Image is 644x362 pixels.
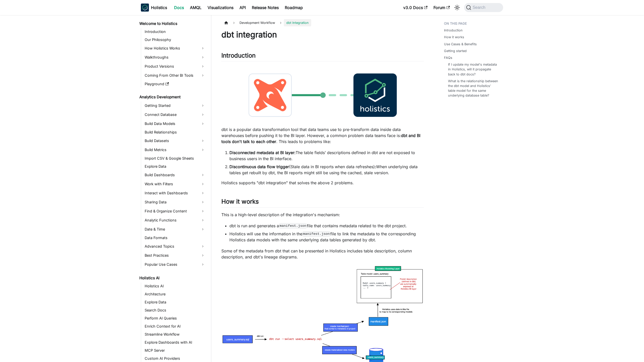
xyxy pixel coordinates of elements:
a: What is the relationship between the dbt model and Holistics' table model for the same underlying... [448,79,498,98]
a: Product Versions [143,62,207,70]
a: Enrich Context for AI [143,323,207,330]
a: Search Docs [143,307,207,314]
a: Home page [221,19,231,26]
code: manifest.json [279,223,307,228]
a: Introduction [143,28,207,35]
a: Build Dashboards [143,171,207,179]
h2: Introduction [221,52,424,61]
a: Find & Organize Content [143,207,207,215]
a: Build Data Models [143,120,207,128]
img: dbt-to-holistics [221,65,424,125]
a: Our Philosophy [143,36,207,43]
li: dbt is run and generates a file that contains metadata related to the dbt project. [229,223,424,229]
p: dbt is a popular data transformation tool that data teams use to pre-transform data inside data w... [221,126,424,145]
li: (Stale data in BI reports when data refreshes) When underlying data tables get rebuilt by dbt, th... [229,164,424,176]
a: Build Metrics [143,146,207,154]
a: Connect Database [143,111,207,119]
a: Best Practices [143,251,207,259]
h2: How it works [221,198,424,207]
a: Release Notes [249,4,282,12]
a: Analytics Development [138,94,207,101]
a: MCP Server [143,347,207,354]
a: How it works [444,35,464,39]
a: Build Relationships [143,129,207,136]
p: Some of the metadata from dbt that can be presented in Holistics includes table description, colu... [221,248,424,260]
a: Architecture [143,291,207,298]
a: Holistics AI [143,283,207,290]
a: Playground [143,80,207,87]
span: dbt Integration [284,19,311,26]
p: This is a high-level description of the integration's mechanism: [221,212,424,218]
b: Holistics [151,5,167,11]
nav: Docs sidebar [136,15,211,362]
a: Perform AI Queries [143,315,207,322]
a: Forum [430,4,453,12]
a: Sharing Data [143,198,207,206]
button: Switch between dark and light mode (currently system mode) [453,4,461,12]
strong: Discontinuous data flow trigger [229,164,289,169]
a: Custom AI Providers [143,355,207,362]
strong: : [375,164,376,169]
a: Explore Data [143,163,207,170]
a: Explore Data [143,299,207,306]
span: Development Workflow [237,19,277,26]
a: Streamline Workflow [143,331,207,338]
a: AMQL [187,4,205,12]
a: FAQs [444,55,452,60]
a: Work with Filters [143,180,207,188]
nav: Breadcrumbs [221,19,424,26]
a: Visualizations [205,4,236,12]
button: Search (Command+K) [464,3,503,12]
a: Introduction [444,28,463,33]
a: How Holistics Works [143,44,207,52]
a: Welcome to Holistics [138,20,207,27]
a: If I update my model's metadata in Holistics, will it propagate back to dbt docs? [448,62,498,77]
a: Explore Dashboards with AI [143,339,207,346]
a: Advanced Topics [143,242,207,250]
a: Roadmap [282,4,306,12]
a: Use Cases & Benefits [444,42,477,47]
a: Popular Use Cases [143,260,207,268]
a: Build Datasets [143,137,207,145]
a: Docs [171,4,187,12]
a: Data Formats [143,234,207,241]
li: Holistics will use the information in the file to link the metadata to the corresponding Holistic... [229,231,424,243]
a: HolisticsHolisticsHolistics [141,4,167,12]
a: Getting started [444,49,467,53]
p: Holistics supports "dbt integration" that solves the above 2 problems. [221,180,424,186]
strong: Disconnected metadata at BI layer: [229,150,296,155]
code: manifest.json [302,231,330,236]
a: Import CSV & Google Sheets [143,155,207,162]
img: Holistics [141,4,149,12]
a: Coming From Other BI Tools [143,71,207,79]
a: Getting Started [143,102,207,110]
a: Walkthroughs [143,53,207,61]
span: Search [471,5,489,10]
li: The table fields’ descriptions defined in dbt are not exposed to business users in the BI interface. [229,150,424,162]
a: Date & Time [143,225,207,233]
a: Interact with Dashboards [143,189,207,197]
a: Analytic Functions [143,216,207,224]
h1: dbt integration [221,30,424,40]
a: v3.0 Docs [400,4,430,12]
a: Holistics AI [138,275,207,282]
a: API [236,4,249,12]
